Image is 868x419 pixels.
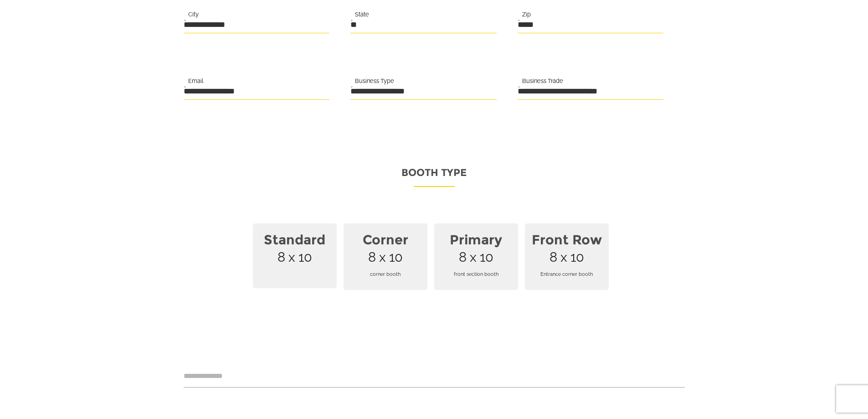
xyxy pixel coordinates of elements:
[149,5,171,26] div: Minimize live chat window
[12,138,166,273] textarea: Type your message and click 'Submit'
[184,164,685,187] p: Booth Type
[258,227,331,253] strong: Standard
[525,223,609,290] span: 8 x 10
[355,10,369,20] label: State
[434,223,518,290] span: 8 x 10
[522,76,563,86] label: Business Trade
[355,76,394,86] label: Business Type
[530,262,603,287] span: Entrance corner booth
[12,111,166,131] input: Enter your email address
[530,227,603,253] strong: Front Row
[134,281,165,293] em: Submit
[349,227,422,253] strong: Corner
[253,223,337,288] span: 8 x 10
[522,10,531,20] label: Zip
[344,223,427,290] span: 8 x 10
[188,10,199,20] label: City
[188,76,203,86] label: Email
[12,84,166,104] input: Enter your last name
[349,262,422,287] span: corner booth
[47,51,153,63] div: Leave a message
[440,227,513,253] strong: Primary
[440,262,513,287] span: front section booth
